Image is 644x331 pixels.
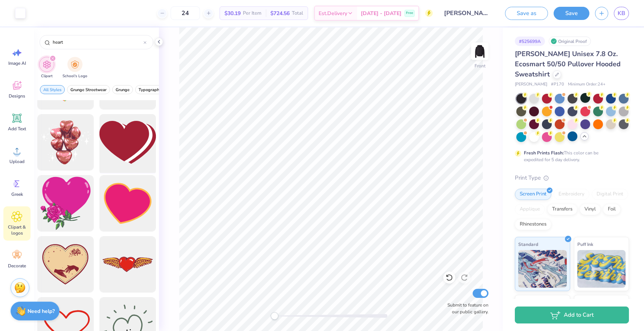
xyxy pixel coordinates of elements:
[577,298,622,306] span: Metallic & Glitter Ink
[515,307,629,323] button: Add to Cart
[577,250,626,288] img: Puff Ink
[41,73,53,79] span: Clipart
[443,302,488,315] label: Submit to feature on our public gallery.
[71,60,79,69] img: School's Logo Image
[40,85,65,94] button: filter button
[8,126,26,132] span: Add Text
[5,224,29,236] span: Clipart & logos
[406,11,413,16] span: Free
[292,9,303,17] span: Total
[515,37,545,46] div: # 525699A
[618,9,625,18] span: KB
[592,189,628,200] div: Digital Print
[52,38,143,46] input: Try "Stars"
[11,191,23,197] span: Greek
[549,37,591,46] div: Original Proof
[9,93,25,99] span: Designs
[39,57,54,79] button: filter button
[603,204,621,215] div: Foil
[139,87,162,93] span: Typography
[112,85,133,94] button: filter button
[515,49,621,79] span: [PERSON_NAME] Unisex 7.8 Oz. Ecosmart 50/50 Pullover Hooded Sweatshirt
[505,7,548,20] button: Save as
[67,85,110,94] button: filter button
[9,159,24,165] span: Upload
[63,57,87,79] button: filter button
[524,150,564,156] strong: Fresh Prints Flash:
[515,204,545,215] div: Applique
[319,9,347,17] span: Est. Delivery
[43,87,61,93] span: All Styles
[475,63,485,69] div: Front
[547,204,577,215] div: Transfers
[518,298,537,306] span: Neon Ink
[438,6,494,21] input: Untitled Design
[271,312,278,320] div: Accessibility label
[270,9,290,17] span: $724.56
[515,81,547,88] span: [PERSON_NAME]
[515,174,629,182] div: Print Type
[524,149,617,163] div: This color can be expedited for 5 day delivery.
[518,240,538,248] span: Standard
[554,189,589,200] div: Embroidery
[614,7,629,20] a: KB
[43,60,51,69] img: Clipart Image
[554,7,589,20] button: Save
[135,85,165,94] button: filter button
[8,60,26,66] span: Image AI
[171,6,200,20] input: – –
[580,204,601,215] div: Vinyl
[518,250,567,288] img: Standard
[243,9,261,17] span: Per Item
[70,87,107,93] span: Grunge Streetwear
[472,44,487,59] img: Front
[361,9,401,17] span: [DATE] - [DATE]
[568,81,606,88] span: Minimum Order: 24 +
[63,73,87,79] span: School's Logo
[39,57,54,79] div: filter for Clipart
[116,87,130,93] span: Grunge
[551,81,564,88] span: # P170
[515,219,551,230] div: Rhinestones
[224,9,241,17] span: $30.19
[8,263,26,269] span: Decorate
[63,57,87,79] div: filter for School's Logo
[577,240,593,248] span: Puff Ink
[515,189,551,200] div: Screen Print
[27,308,55,315] strong: Need help?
